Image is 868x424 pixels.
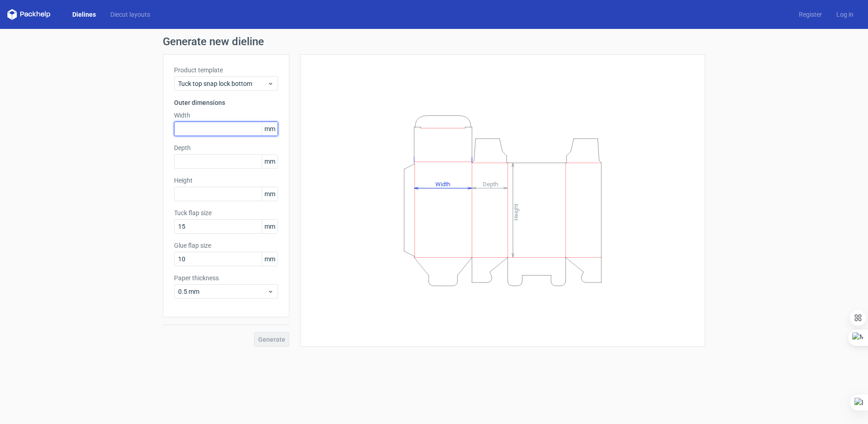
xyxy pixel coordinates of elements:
[174,111,278,120] label: Width
[792,10,829,19] a: Register
[262,155,278,168] span: mm
[262,187,278,201] span: mm
[178,79,267,88] span: Tuck top snap lock bottom
[174,143,278,152] label: Depth
[65,10,103,19] a: Dielines
[174,66,278,75] label: Product template
[174,98,278,107] h3: Outer dimensions
[103,10,157,19] a: Diecut layouts
[174,273,278,283] label: Paper thickness
[513,203,519,220] tspan: Height
[174,241,278,250] label: Glue flap size
[483,180,498,187] tspan: Depth
[262,122,278,136] span: mm
[178,287,267,296] span: 0.5 mm
[163,36,705,47] h1: Generate new dieline
[262,252,278,266] span: mm
[435,180,450,187] tspan: Width
[829,10,861,19] a: Log in
[174,208,278,217] label: Tuck flap size
[174,176,278,185] label: Height
[262,220,278,233] span: mm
